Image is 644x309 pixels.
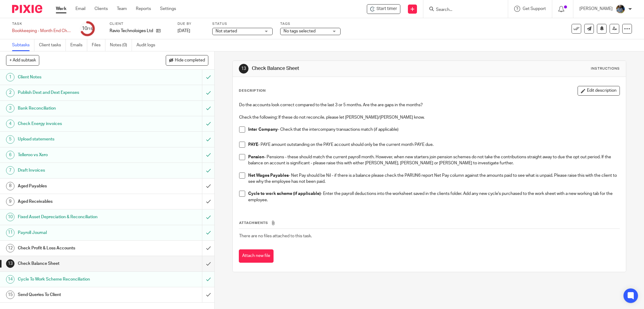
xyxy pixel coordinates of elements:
[6,166,14,175] div: 7
[6,104,14,113] div: 3
[39,39,66,51] a: Client tasks
[18,212,137,222] h1: Fixed Asset Depreciation & Reconciliation
[6,197,14,206] div: 9
[95,6,108,12] a: Clients
[248,192,321,196] strong: Cycle to work scheme (if applicable)
[6,259,14,268] div: 13
[6,120,14,128] div: 4
[18,197,137,206] h1: Aged Receivables
[12,21,72,26] label: Task
[239,221,268,225] span: Attachments
[591,66,620,71] div: Instructions
[239,114,620,120] p: Check the following: If these do not reconcile, please let [PERSON_NAME]/[PERSON_NAME] know.
[18,244,137,253] h1: Check Profit & Loss Accounts
[12,39,34,51] a: Subtasks
[178,29,190,33] span: [DATE]
[248,155,264,159] strong: Pension
[212,21,273,26] label: Status
[92,39,105,51] a: Files
[75,6,85,12] a: Email
[6,275,14,284] div: 14
[239,64,248,74] div: 13
[248,191,620,203] p: - Enter the payroll deductions into the worksheet saved in the clients folder. Add any new cycle'...
[175,58,205,63] span: Hide completed
[6,244,14,252] div: 12
[18,104,137,113] h1: Bank Reconciliation
[435,7,490,13] input: Search
[117,6,127,12] a: Team
[252,65,442,72] h1: Check Balance Sheet
[376,6,397,12] span: Start timer
[82,25,93,32] div: 10
[12,28,72,34] div: Bookkeeping - Month End Checks
[239,249,274,263] button: Attach new file
[248,127,620,133] p: - Check that the intercompany transactions match (if applicable)
[284,29,316,33] span: No tags selected
[248,142,620,148] p: - PAYE amount outstanding on the PAYE account should only be the current month PAYE due.
[6,291,14,299] div: 15
[616,4,625,14] img: Jaskaran%20Singh.jpeg
[18,182,137,191] h1: Aged Payables
[70,39,87,51] a: Emails
[579,6,613,12] p: [PERSON_NAME]
[216,29,237,33] span: Not started
[239,102,620,108] p: Do the accounts look correct compared to the last 3 or 5 months. Are the are gaps in the months?
[160,6,176,12] a: Settings
[6,73,14,81] div: 1
[248,154,620,166] p: - Pensions - these should match the current payroll month. However, when new starters join pensio...
[248,173,289,178] strong: Net Wages Payables
[136,39,160,51] a: Audit logs
[110,21,170,26] label: Client
[87,27,93,31] small: /15
[18,150,137,159] h1: Telleroo vs Xero
[6,135,14,144] div: 5
[239,234,312,238] span: There are no files attached to this task.
[367,4,400,14] div: Ravio Technoloiges Ltd - Bookkeeping - Month End Checks
[18,228,137,237] h1: Payroll Journal
[248,143,258,147] strong: PAYE
[6,89,14,97] div: 2
[12,5,42,13] img: Pixie
[6,213,14,221] div: 10
[6,55,39,65] button: + Add subtask
[166,55,208,65] button: Hide completed
[56,6,66,12] a: Work
[18,290,137,299] h1: Send Queries To Client
[18,259,137,268] h1: Check Balance Sheet
[248,127,278,132] strong: Inter Company
[578,86,620,96] button: Edit description
[18,275,137,284] h1: Cycle To Work Scheme Reconciliation
[18,166,137,175] h1: Draft Invoices
[239,88,266,93] p: Description
[18,73,137,82] h1: Client Notes
[18,88,137,97] h1: Publish Dext and Dext Expenses
[248,173,620,185] p: - Net Pay should be Nil - if there is a balance please check the PARUN6 report Net Pay column aga...
[18,135,137,144] h1: Upload statements
[18,119,137,128] h1: Check Energy invoices
[6,151,14,159] div: 6
[6,228,14,237] div: 11
[523,7,546,11] span: Get Support
[110,28,153,34] p: Ravio Technoloiges Ltd
[6,182,14,190] div: 8
[136,6,151,12] a: Reports
[178,21,205,26] label: Due by
[110,39,132,51] a: Notes (0)
[280,21,341,26] label: Tags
